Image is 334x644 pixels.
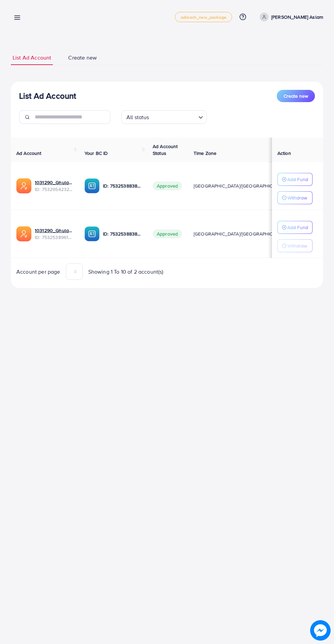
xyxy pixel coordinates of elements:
[125,112,151,122] span: All status
[35,186,74,193] span: ID: 7532954232266326017
[121,110,207,124] div: Search for option
[151,111,196,122] input: Search for option
[287,175,308,183] p: Add Fund
[277,90,315,102] button: Create new
[35,234,74,241] span: ID: 7532538961244635153
[277,173,313,186] button: Add Fund
[16,268,60,276] span: Account per page
[277,221,313,234] button: Add Fund
[257,13,323,21] a: [PERSON_NAME] Aslam
[35,179,74,186] a: 1031290_Ghulam Rasool Aslam 2_1753902599199
[181,15,226,19] span: adreach_new_package
[85,178,100,193] img: ic-ba-acc.ded83a64.svg
[277,150,291,157] span: Action
[153,229,182,238] span: Approved
[85,226,100,241] img: ic-ba-acc.ded83a64.svg
[35,227,74,241] div: <span class='underline'>1031290_Ghulam Rasool Aslam_1753805901568</span></br>7532538961244635153
[194,182,288,189] span: [GEOGRAPHIC_DATA]/[GEOGRAPHIC_DATA]
[13,54,51,62] span: List Ad Account
[103,182,142,190] p: ID: 7532538838637019152
[85,150,108,157] span: Your BC ID
[284,93,308,99] span: Create new
[153,181,182,190] span: Approved
[287,194,307,202] p: Withdraw
[194,150,216,157] span: Time Zone
[287,242,307,250] p: Withdraw
[103,230,142,238] p: ID: 7532538838637019152
[175,12,232,22] a: adreach_new_package
[35,227,74,234] a: 1031290_Ghulam Rasool Aslam_1753805901568
[271,13,323,21] p: [PERSON_NAME] Aslam
[277,239,313,252] button: Withdraw
[16,226,31,241] img: ic-ads-acc.e4c84228.svg
[277,191,313,204] button: Withdraw
[19,91,76,101] h3: List Ad Account
[16,150,42,157] span: Ad Account
[287,223,308,231] p: Add Fund
[16,178,31,193] img: ic-ads-acc.e4c84228.svg
[68,54,97,62] span: Create new
[194,230,288,237] span: [GEOGRAPHIC_DATA]/[GEOGRAPHIC_DATA]
[88,268,164,276] span: Showing 1 To 10 of 2 account(s)
[153,143,178,157] span: Ad Account Status
[35,179,74,193] div: <span class='underline'>1031290_Ghulam Rasool Aslam 2_1753902599199</span></br>7532954232266326017
[310,620,331,641] img: image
